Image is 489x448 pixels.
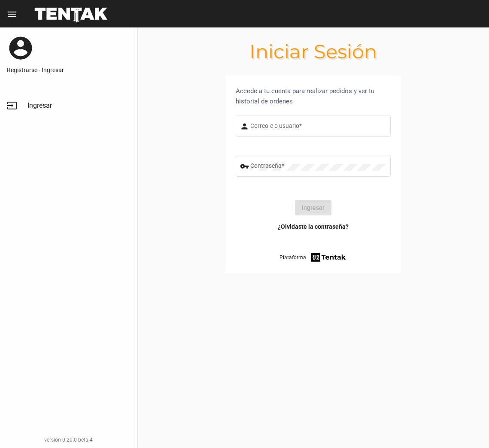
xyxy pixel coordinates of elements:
[279,251,347,263] a: Plataforma
[295,200,331,215] button: Ingresar
[278,222,349,231] a: ¿Olvidaste la contraseña?
[240,121,250,132] mat-icon: person
[240,161,250,172] mat-icon: vpn_key
[7,100,17,111] mat-icon: input
[7,66,130,74] a: Registrarse - Ingresar
[137,45,489,58] h1: Iniciar Sesión
[279,253,306,262] span: Plataforma
[7,9,17,19] mat-icon: menu
[7,436,130,444] div: version 0.20.0-beta.4
[310,251,347,263] img: tentak-firm.png
[27,101,52,110] span: Ingresar
[236,86,391,106] div: Accede a tu cuenta para realizar pedidos y ver tu historial de ordenes
[7,34,34,62] mat-icon: account_circle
